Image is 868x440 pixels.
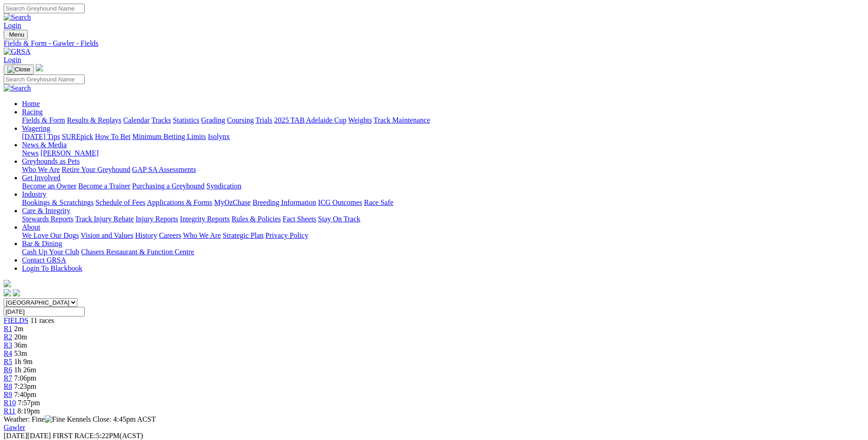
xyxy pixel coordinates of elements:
[4,39,864,48] a: Fields & Form - Gawler - Fields
[22,149,864,157] div: News & Media
[4,366,12,374] span: R6
[22,182,76,190] a: Become an Owner
[183,231,221,239] a: Who We Are
[227,116,254,124] a: Coursing
[14,358,32,365] span: 1h 9m
[22,133,60,140] a: [DATE] Tips
[22,108,43,116] a: Racing
[4,75,85,84] input: Search
[4,374,12,382] a: R7
[22,157,80,165] a: Greyhounds as Pets
[22,166,60,173] a: Who We Are
[4,349,12,357] a: R4
[22,141,67,149] a: News & Media
[67,116,121,124] a: Results & Replays
[22,116,864,124] div: Racing
[4,415,67,423] span: Weather: Fine
[4,289,11,296] img: facebook.svg
[374,116,430,124] a: Track Maintenance
[81,248,194,256] a: Chasers Restaurant & Function Centre
[62,166,130,173] a: Retire Your Greyhound
[22,199,864,207] div: Industry
[4,333,12,341] a: R2
[14,366,36,374] span: 1h 26m
[232,215,281,223] a: Rules & Policies
[22,231,864,240] div: About
[253,199,316,206] a: Breeding Information
[4,391,12,398] a: R9
[206,182,241,190] a: Syndication
[132,182,205,190] a: Purchasing a Greyhound
[180,215,230,223] a: Integrity Reports
[4,21,21,29] a: Login
[132,133,206,140] a: Minimum Betting Limits
[151,116,171,124] a: Tracks
[4,399,16,407] a: R10
[173,116,199,124] a: Statistics
[255,116,272,124] a: Trials
[135,215,178,223] a: Injury Reports
[14,333,27,341] span: 20m
[53,432,96,440] span: FIRST RACE:
[17,407,40,415] span: 8:19pm
[364,199,393,206] a: Race Safe
[14,391,37,398] span: 7:40pm
[4,325,12,333] a: R1
[4,424,25,431] a: Gawler
[22,199,93,206] a: Bookings & Scratchings
[22,231,79,239] a: We Love Our Dogs
[4,317,28,324] a: FIELDS
[22,116,65,124] a: Fields & Form
[78,182,130,190] a: Become a Trainer
[318,199,362,206] a: ICG Outcomes
[9,31,24,38] span: Menu
[36,64,43,71] img: logo-grsa-white.png
[223,231,264,239] a: Strategic Plan
[4,341,12,349] a: R3
[14,341,27,349] span: 36m
[4,64,34,75] button: Toggle navigation
[40,149,98,157] a: [PERSON_NAME]
[22,124,50,132] a: Wagering
[22,166,864,174] div: Greyhounds as Pets
[14,349,27,357] span: 53m
[123,116,150,124] a: Calendar
[159,231,181,239] a: Careers
[22,248,79,256] a: Cash Up Your Club
[4,84,31,92] img: Search
[22,190,46,198] a: Industry
[22,133,864,141] div: Wagering
[4,48,31,56] img: GRSA
[22,100,40,107] a: Home
[348,116,372,124] a: Weights
[62,133,93,140] a: SUREpick
[14,382,37,390] span: 7:23pm
[135,231,157,239] a: History
[265,231,308,239] a: Privacy Policy
[4,407,16,415] a: R11
[22,149,38,157] a: News
[4,382,12,390] a: R8
[22,248,864,256] div: Bar & Dining
[7,66,30,73] img: Close
[147,199,212,206] a: Applications & Forms
[14,374,37,382] span: 7:06pm
[22,207,70,215] a: Care & Integrity
[4,432,51,440] span: [DATE]
[4,307,85,317] input: Select date
[75,215,134,223] a: Track Injury Rebate
[208,133,230,140] a: Isolynx
[22,264,82,272] a: Login To Blackbook
[22,256,66,264] a: Contact GRSA
[132,166,196,173] a: GAP SA Assessments
[53,432,143,440] span: 5:22PM(ACST)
